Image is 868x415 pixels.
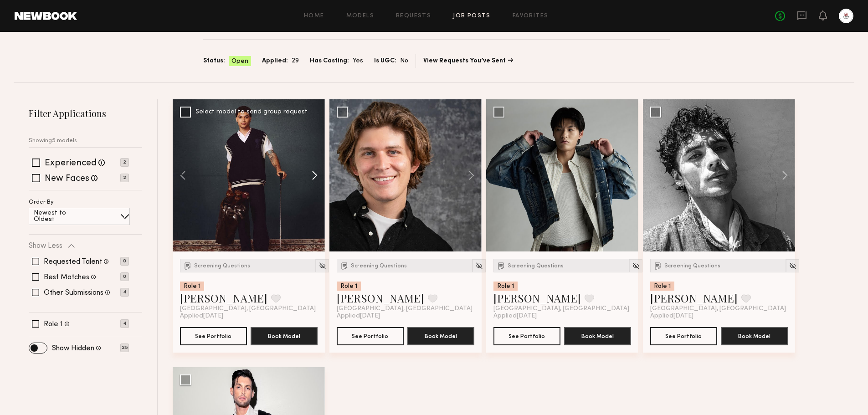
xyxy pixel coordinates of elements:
[183,261,192,270] img: Submission Icon
[180,282,204,291] div: Role 1
[340,261,349,270] img: Submission Icon
[29,242,62,250] p: Show Less
[251,332,318,339] a: Book Model
[180,327,247,345] button: See Portfolio
[180,313,318,320] div: Applied [DATE]
[653,261,663,270] img: Submission Icon
[292,56,299,66] span: 29
[203,56,225,66] span: Status:
[120,319,129,328] p: 4
[251,327,318,345] button: Book Model
[664,263,720,269] span: Screening Questions
[52,345,94,352] label: Show Hidden
[44,258,102,266] label: Requested Talent
[337,313,474,320] div: Applied [DATE]
[29,200,54,205] p: Order By
[120,343,129,352] p: 25
[194,263,250,269] span: Screening Questions
[262,56,288,66] span: Applied:
[497,261,506,270] img: Submission Icon
[493,291,581,305] a: [PERSON_NAME]
[513,13,549,19] a: Favorites
[120,257,129,266] p: 0
[44,321,63,328] label: Role 1
[120,158,129,167] p: 2
[180,305,316,313] span: [GEOGRAPHIC_DATA], [GEOGRAPHIC_DATA]
[721,327,788,345] button: Book Model
[195,109,308,115] div: Select model to send group request
[650,305,786,313] span: [GEOGRAPHIC_DATA], [GEOGRAPHIC_DATA]
[304,13,324,19] a: Home
[337,305,473,313] span: [GEOGRAPHIC_DATA], [GEOGRAPHIC_DATA]
[650,327,717,345] button: See Portfolio
[337,282,361,291] div: Role 1
[493,327,560,345] button: See Portfolio
[564,332,631,339] a: Book Model
[44,289,103,297] label: Other Submissions
[493,282,518,291] div: Role 1
[231,57,248,66] span: Open
[29,107,142,119] h2: Filter Applications
[180,291,267,305] a: [PERSON_NAME]
[337,291,424,305] a: [PERSON_NAME]
[310,56,349,66] span: Has Casting:
[337,327,404,345] button: See Portfolio
[44,274,89,281] label: Best Matches
[721,332,788,339] a: Book Model
[650,282,674,291] div: Role 1
[508,263,564,269] span: Screening Questions
[650,291,738,305] a: [PERSON_NAME]
[493,305,629,313] span: [GEOGRAPHIC_DATA], [GEOGRAPHIC_DATA]
[475,262,483,270] img: Unhide Model
[120,288,129,297] p: 4
[650,313,788,320] div: Applied [DATE]
[789,262,796,270] img: Unhide Model
[423,58,513,64] a: View Requests You’ve Sent
[453,13,491,19] a: Job Posts
[407,327,474,345] button: Book Model
[34,210,88,223] p: Newest to Oldest
[400,56,408,66] span: No
[632,262,640,270] img: Unhide Model
[45,174,89,184] label: New Faces
[318,262,326,270] img: Unhide Model
[45,159,97,168] label: Experienced
[396,13,431,19] a: Requests
[407,332,474,339] a: Book Model
[493,313,631,320] div: Applied [DATE]
[29,138,77,144] p: Showing 5 models
[353,56,363,66] span: Yes
[346,13,374,19] a: Models
[120,174,129,182] p: 2
[120,272,129,281] p: 0
[374,56,396,66] span: Is UGC:
[351,263,407,269] span: Screening Questions
[564,327,631,345] button: Book Model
